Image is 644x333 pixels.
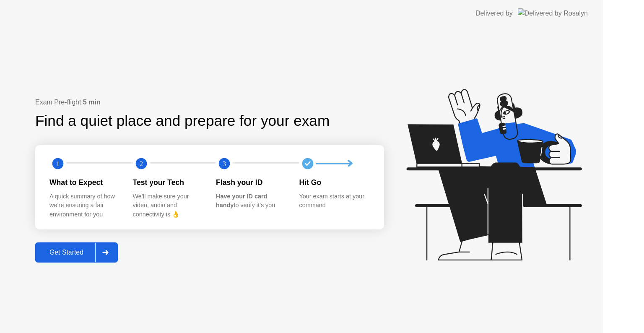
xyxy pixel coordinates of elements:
[35,110,331,132] div: Find a quiet place and prepare for your exam
[133,192,203,219] div: We’ll make sure your video, audio and connectivity is 👌
[139,160,143,168] text: 2
[133,177,203,188] div: Test your Tech
[56,160,60,168] text: 1
[216,192,286,210] div: to verify it’s you
[35,97,384,107] div: Exam Pre-flight:
[38,249,95,256] div: Get Started
[223,160,226,168] text: 3
[83,99,101,106] b: 5 min
[299,177,369,188] div: Hit Go
[35,242,118,263] button: Get Started
[49,177,119,188] div: What to Expect
[49,192,119,219] div: A quick summary of how we’re ensuring a fair environment for you
[299,192,369,210] div: Your exam starts at your command
[216,177,286,188] div: Flash your ID
[216,193,267,209] b: Have your ID card handy
[475,8,513,18] div: Delivered by
[518,8,588,18] img: Delivered by Rosalyn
